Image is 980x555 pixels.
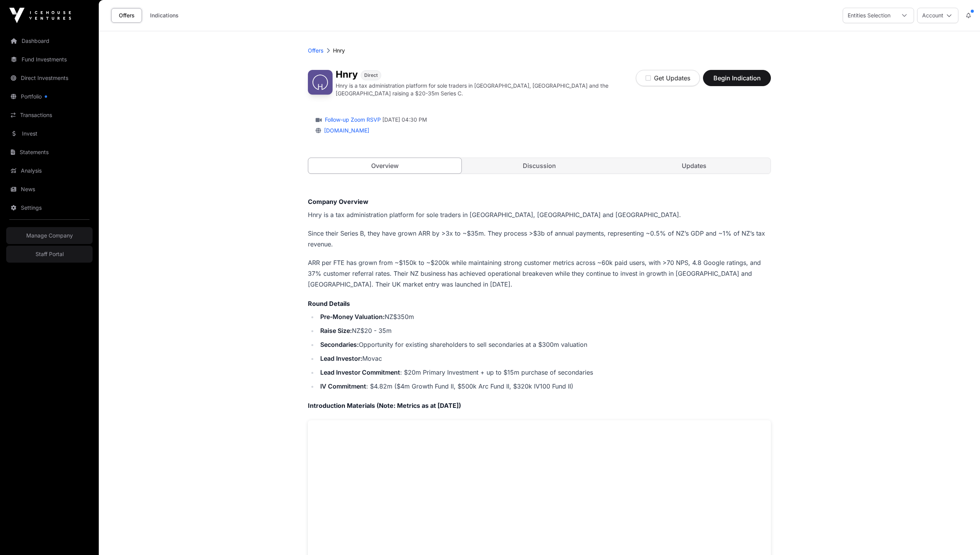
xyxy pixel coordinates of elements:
[318,381,771,392] li: : $4.82m ($4m Growth Fund II, $500k Arc Fund II, $320k IV100 Fund II)
[703,78,771,85] a: Begin Indication
[463,158,616,173] a: Discussion
[308,209,771,220] p: Hnry is a tax administration platform for sole traders in [GEOGRAPHIC_DATA], [GEOGRAPHIC_DATA] an...
[308,257,771,290] p: ARR per FTE has grown from ~$150k to ~$200k while maintaining strong customer metrics across ~60k...
[382,116,427,124] span: [DATE] 04:30 PM
[6,144,93,161] a: Statements
[323,116,381,124] a: Follow-up Zoom RSVP
[6,51,93,68] a: Fund Investments
[320,368,400,376] strong: Lead Investor Commitment
[6,246,93,263] a: Staff Portal
[703,70,771,86] button: Begin Indication
[308,198,368,205] strong: Company Overview
[636,70,700,86] button: Get Updates
[6,70,93,87] a: Direct Investments
[320,327,352,334] strong: Raise Size:
[318,353,771,364] li: Movac
[6,125,93,142] a: Invest
[308,402,461,409] strong: Introduction Materials (Note: Metrics as at [DATE])
[308,158,770,173] nav: Tabs
[6,88,93,105] a: Portfolio
[320,355,362,362] strong: Lead Investor:
[6,32,93,49] a: Dashboard
[713,73,761,83] span: Begin Indication
[321,127,369,134] a: [DOMAIN_NAME]
[308,228,771,249] p: Since their Series B, they have grown ARR by >3x to ~$35m. They process >$3b of annual payments, ...
[6,227,93,244] a: Manage Company
[6,181,93,198] a: News
[111,8,142,23] a: Offers
[333,47,345,54] p: Hnry
[917,8,958,23] button: Account
[308,300,350,307] strong: Round Details
[336,82,636,97] p: Hnry is a tax administration platform for sole traders in [GEOGRAPHIC_DATA], [GEOGRAPHIC_DATA] an...
[318,367,771,378] li: : $20m Primary Investment + up to $15m purchase of secondaries
[145,8,184,23] a: Indications
[320,382,366,390] strong: IV Commitment
[318,339,771,350] li: Opportunity for existing shareholders to sell secondaries at a $300m valuation
[6,107,93,124] a: Transactions
[617,158,770,173] a: Updates
[320,341,359,348] strong: Secondaries:
[320,313,385,321] strong: Pre-Money Valuation:
[6,162,93,179] a: Analysis
[9,8,71,23] img: Icehouse Ventures Logo
[318,325,771,336] li: NZ$20 - 35m
[308,158,462,174] a: Overview
[318,311,771,322] li: NZ$350m
[843,8,895,23] div: Entities Selection
[308,70,333,95] img: Hnry
[6,199,93,216] a: Settings
[364,72,378,78] span: Direct
[308,47,323,54] a: Offers
[336,70,358,80] h1: Hnry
